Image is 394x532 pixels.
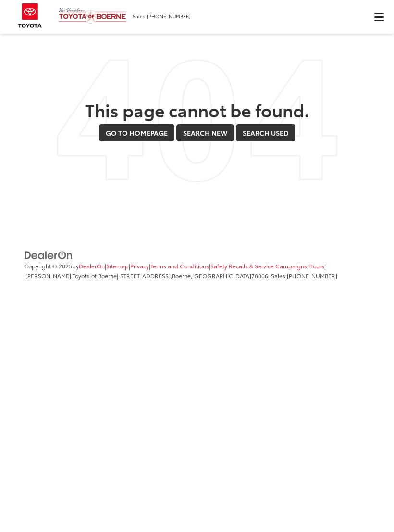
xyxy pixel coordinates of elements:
[130,262,149,270] a: Privacy
[24,100,370,119] h2: This page cannot be found.
[251,271,268,279] span: 78006
[149,262,209,270] span: |
[236,124,295,141] a: Search Used
[24,262,72,270] span: Copyright © 2025
[308,262,324,270] a: Hours
[106,262,129,270] a: Sitemap
[133,13,145,20] span: Sales
[268,271,337,279] span: | Sales:
[118,271,172,279] span: [STREET_ADDRESS],
[72,262,105,270] span: by
[99,124,174,141] a: Go to Homepage
[209,262,307,270] span: |
[105,262,129,270] span: |
[307,262,324,270] span: |
[287,271,337,279] span: [PHONE_NUMBER]
[24,250,73,261] img: DealerOn
[172,271,192,279] span: Boerne,
[117,271,268,279] span: |
[192,271,251,279] span: [GEOGRAPHIC_DATA]
[129,262,149,270] span: |
[210,262,307,270] a: Safety Recalls & Service Campaigns, Opens in a new tab
[79,262,105,270] a: DealerOn Home Page
[147,13,191,20] span: [PHONE_NUMBER]
[58,7,127,24] img: Vic Vaughan Toyota of Boerne
[24,250,73,259] a: DealerOn
[176,124,234,141] a: Search New
[150,262,209,270] a: Terms and Conditions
